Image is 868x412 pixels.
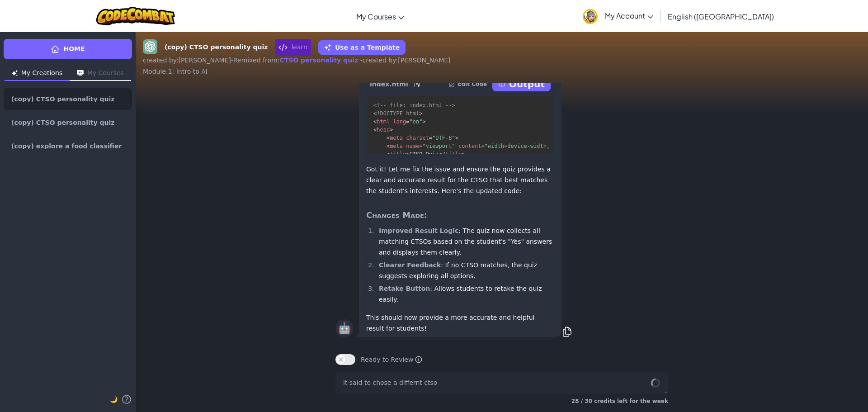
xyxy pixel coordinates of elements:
span: index.html [370,80,408,89]
span: 🌙 [110,396,118,403]
span: </ [439,151,445,157]
div: 🤖 [335,319,354,337]
span: = [429,135,432,141]
a: My Courses [352,4,409,28]
span: English ([GEOGRAPHIC_DATA]) [668,12,774,21]
span: learn [275,39,311,56]
a: (copy) CTSO personality quiz [4,88,132,110]
img: avatar [583,9,598,24]
strong: Improved Result Logic [379,227,458,234]
a: (copy) explore a food classifier [4,135,132,157]
strong: Retake Button [379,285,430,292]
span: (copy) CTSO personality quiz [11,119,114,126]
span: " [452,135,455,141]
span: CTSO Quiz [410,151,439,157]
span: viewport [426,143,452,149]
span: meta [390,143,403,149]
span: charset [406,135,429,141]
span: 28 / 30 credits left for the week [571,398,668,404]
button: My Creations [5,66,70,81]
a: Home [4,39,132,59]
li: : If no CTSO matches, the quiz suggests exploring all options. [376,260,554,281]
span: " [432,135,435,141]
span: lang [393,118,406,125]
span: < [387,135,390,141]
span: My Courses [356,12,396,21]
span: en [413,118,419,125]
span: (copy) CTSO personality quiz [11,96,114,102]
span: Home [63,44,85,54]
img: Icon [77,70,84,76]
span: = [419,143,422,149]
button: Use as a Template [318,40,406,55]
span: = [406,118,409,125]
span: > [422,118,425,125]
img: CodeCombat logo [96,7,175,25]
img: GPT-4 [143,39,157,54]
span: - [231,57,233,64]
span: " [419,118,422,125]
span: <!-- file: index.html --> [373,102,455,109]
div: Module : 1: Intro to AI [143,67,861,76]
span: name [406,143,419,149]
span: html [406,110,419,117]
span: = [481,143,485,149]
a: English ([GEOGRAPHIC_DATA]) [663,4,778,28]
span: <! [373,110,380,117]
span: (copy) explore a food classifier [11,143,122,149]
p: Output [509,78,545,90]
button: My Courses [70,66,131,81]
span: < [387,143,390,149]
button: Edit Code [448,77,487,91]
p: Edit Code [458,81,487,88]
strong: Clearer Feedback [379,261,441,269]
h3: Changes Made: [366,209,554,222]
strong: (copy) CTSO personality quiz [165,43,268,52]
p: This should now provide a more accurate and helpful result for students! [366,312,554,334]
span: My Account [605,11,653,20]
a: CTSO personality quiz [279,57,358,64]
button: Output [492,77,551,91]
span: DOCTYPE [380,110,403,117]
span: " [485,143,488,149]
span: content [458,143,481,149]
li: : The quiz now collects all matching CTSOs based on the student's "Yes" answers and displays them... [376,225,554,258]
span: html [377,118,390,125]
span: " [410,118,413,125]
span: meta [390,135,403,141]
span: title [390,151,406,157]
span: > [462,151,465,157]
span: > [406,151,409,157]
span: title [445,151,462,157]
img: Icon [12,70,18,76]
span: " [452,143,455,149]
a: (copy) CTSO personality quiz [4,112,132,133]
span: > [390,127,393,133]
span: width=device-width, initial-scale=1.0 [488,143,609,149]
span: created by : [PERSON_NAME] [143,57,231,64]
div: Remixed from : - created by : [PERSON_NAME] [143,39,861,76]
span: Ready to Review [361,355,422,364]
li: : Allows students to retake the quiz easily. [376,283,554,305]
span: head [377,127,390,133]
a: My Account [578,2,658,30]
span: < [373,118,377,125]
span: < [373,127,377,133]
p: Got it! Let me fix the issue and ensure the quiz provides a clear and accurate result for the CTS... [366,164,554,196]
span: > [455,135,458,141]
span: < [387,151,390,157]
span: " [422,143,425,149]
span: > [419,110,422,117]
span: UTF-8 [435,135,452,141]
button: 🌙 [110,394,118,405]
